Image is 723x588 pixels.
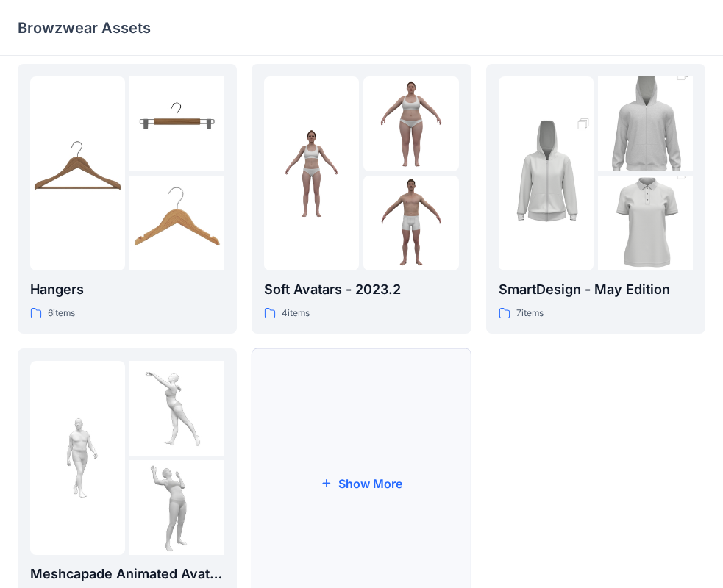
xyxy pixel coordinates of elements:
[264,126,359,220] img: folder 1
[129,361,224,456] img: folder 2
[129,76,224,171] img: folder 2
[30,410,125,505] img: folder 1
[48,306,75,321] p: 6 items
[30,126,125,220] img: folder 1
[18,64,237,334] a: folder 1folder 2folder 3Hangers6items
[129,460,224,555] img: folder 3
[499,279,693,300] p: SmartDesign - May Edition
[264,279,458,300] p: Soft Avatars - 2023.2
[30,279,224,300] p: Hangers
[18,18,151,38] p: Browzwear Assets
[486,64,705,334] a: folder 1folder 2folder 3SmartDesign - May Edition7items
[129,176,224,270] img: folder 3
[282,306,310,321] p: 4 items
[252,64,471,334] a: folder 1folder 2folder 3Soft Avatars - 2023.24items
[363,176,458,270] img: folder 3
[30,564,224,584] p: Meshcapade Animated Avatars
[598,53,693,196] img: folder 2
[598,152,693,295] img: folder 3
[516,306,544,321] p: 7 items
[499,102,594,245] img: folder 1
[363,76,458,171] img: folder 2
